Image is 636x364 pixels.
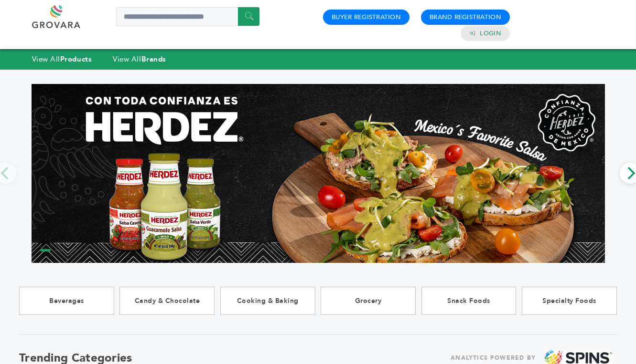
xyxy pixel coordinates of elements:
[32,84,605,263] img: Marketplace Top Banner 1
[421,287,517,315] a: Snack Foods
[69,249,79,251] li: Page dot 3
[32,54,92,64] a: View AllProducts
[60,54,92,64] strong: Products
[116,7,259,26] input: Search a product or brand...
[141,54,166,64] strong: Brands
[119,287,215,315] a: Candy & Chocolate
[321,287,416,315] a: Grocery
[451,352,536,364] span: ANALYTICS POWERED BY
[83,249,94,251] li: Page dot 4
[54,249,65,251] li: Page dot 2
[332,13,401,21] a: Buyer Registration
[19,287,114,315] a: Beverages
[430,13,501,21] a: Brand Registration
[40,249,51,251] li: Page dot 1
[220,287,315,315] a: Cooking & Baking
[113,54,166,64] a: View AllBrands
[522,287,617,315] a: Specialty Foods
[480,29,501,38] a: Login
